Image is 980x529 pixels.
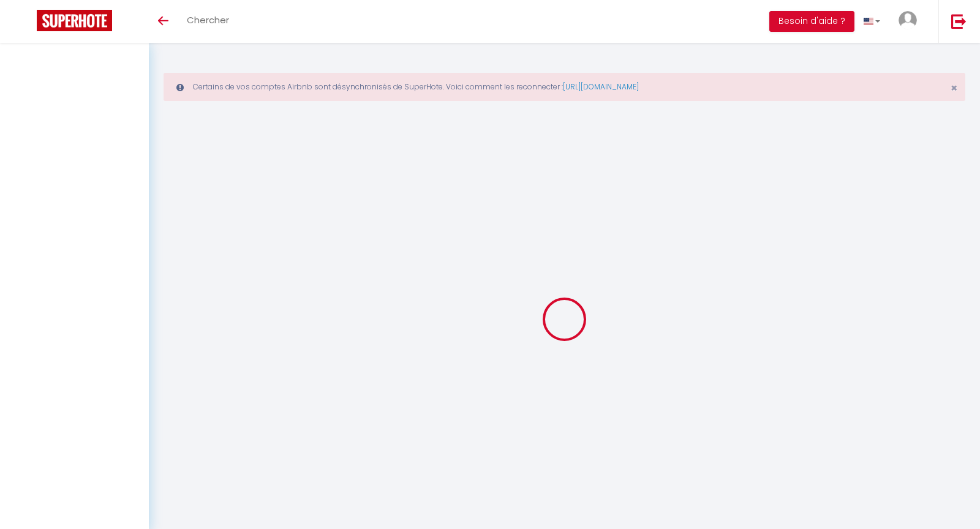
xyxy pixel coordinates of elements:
span: × [951,80,957,96]
img: logout [951,13,967,29]
button: Besoin d'aide ? [769,11,854,32]
img: Super Booking [37,10,112,31]
button: Close [951,83,957,94]
a: [URL][DOMAIN_NAME] [563,81,639,92]
div: Certains de vos comptes Airbnb sont désynchronisés de SuperHote. Voici comment les reconnecter : [164,73,965,101]
img: ... [899,11,917,29]
span: Chercher [187,13,229,26]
